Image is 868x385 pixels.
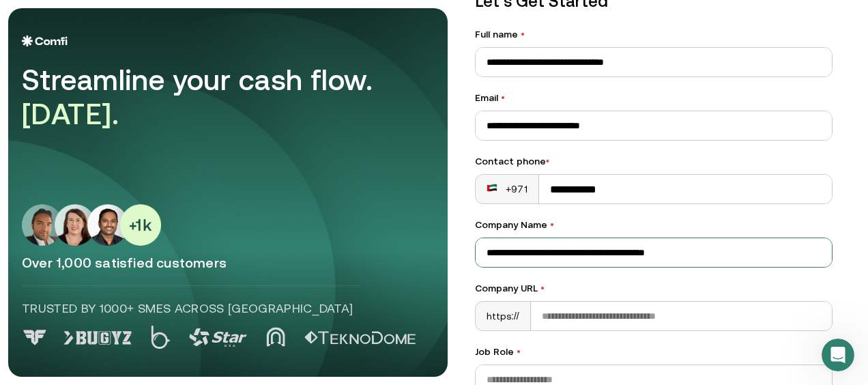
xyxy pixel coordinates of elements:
[550,219,554,230] span: •
[151,326,170,349] img: Logo 2
[22,63,404,132] div: Streamline your cash flow.
[517,346,521,357] span: •
[22,254,434,272] p: Over 1,000 satisfied customers
[476,302,531,330] div: https://
[475,154,833,169] div: Contact phone
[22,35,68,46] img: Logo
[475,281,833,296] label: Company URL
[266,327,285,347] img: Logo 4
[22,330,48,345] img: Logo 0
[189,328,247,347] img: Logo 3
[22,98,119,130] span: [DATE].
[475,345,833,359] label: Job Role
[475,27,833,42] label: Full name
[546,156,549,167] span: •
[501,92,505,103] span: •
[487,182,527,196] div: +971
[63,331,132,345] img: Logo 1
[822,339,854,371] iframe: Intercom live chat
[540,283,545,294] span: •
[22,300,360,317] p: Trusted by 1000+ SMEs across [GEOGRAPHIC_DATA]
[475,218,833,232] label: Company Name
[304,331,416,345] img: Logo 5
[521,29,525,40] span: •
[475,91,833,105] label: Email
